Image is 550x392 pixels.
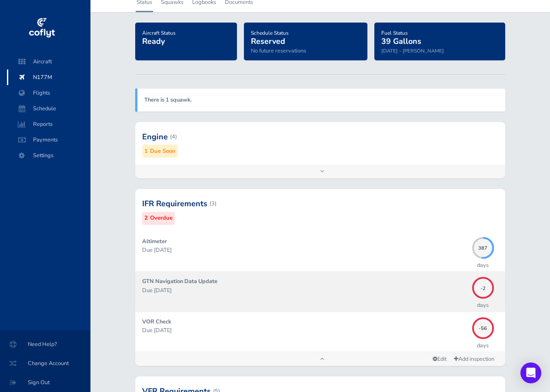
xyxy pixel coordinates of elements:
span: Reserved [251,36,285,46]
span: Edit [433,355,447,363]
span: 387 [472,244,494,249]
span: Ready [142,36,165,46]
strong: VOR Check [142,318,171,326]
p: Due [DATE] [142,326,468,335]
span: N177M [16,69,82,85]
span: 39 Gallons [381,36,421,46]
a: Add inspection [450,353,498,366]
div: Open Intercom Messenger [520,362,541,383]
span: Schedule [16,101,82,116]
a: VOR Check Due [DATE] -56days [135,312,505,352]
p: Due [DATE] [142,286,468,295]
span: Sign Out [10,375,80,390]
span: Payments [16,132,82,148]
strong: GTN Navigation Data Update [142,277,217,285]
strong: Altimeter [142,237,167,245]
a: GTN Navigation Data Update Due [DATE] -2days [135,272,505,311]
p: days [477,301,489,310]
span: Aircraft [16,54,82,69]
span: Reports [16,116,82,132]
a: There is 1 squawk. [144,96,192,104]
a: Schedule StatusReserved [251,27,289,47]
small: Due Soon [150,147,176,156]
span: -2 [472,284,494,289]
span: -56 [472,325,494,329]
small: Overdue [150,214,173,223]
span: No future reservations [251,47,306,55]
p: days [477,341,489,350]
img: coflyt logo [27,15,56,41]
span: Flights [16,85,82,101]
p: Due [DATE] [142,246,468,254]
span: Schedule Status [251,30,289,36]
a: Altimeter Due [DATE] 387days [135,232,505,271]
small: [DATE] - [PERSON_NAME] [381,47,444,54]
span: Change Account [10,356,80,371]
span: Settings [16,148,82,163]
p: days [477,261,489,270]
span: Fuel Status [381,30,408,36]
a: Edit [429,353,450,365]
span: Aircraft Status [142,30,176,36]
span: Need Help? [10,336,80,352]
